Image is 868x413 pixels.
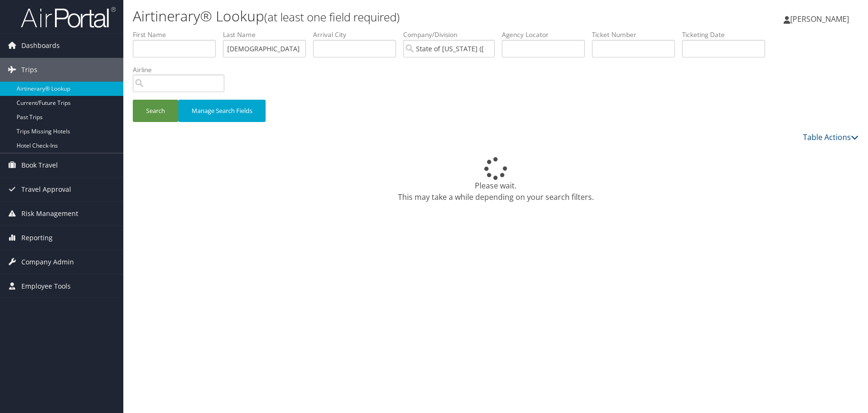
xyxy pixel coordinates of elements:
span: Company Admin [21,250,74,274]
img: airportal-logo.png [21,6,116,28]
label: Ticketing Date [682,30,772,39]
span: Employee Tools [21,274,71,298]
label: Company/Division [403,30,502,39]
span: Dashboards [21,34,60,57]
label: Arrival City [313,30,403,39]
span: Travel Approval [21,178,71,201]
a: [PERSON_NAME] [784,5,859,33]
div: Please wait. This may take a while depending on your search filters. [133,157,859,203]
label: First Name [133,30,223,39]
span: Book Travel [21,153,58,177]
label: Airline [133,65,231,75]
a: Table Actions [803,132,859,142]
label: Last Name [223,30,313,39]
span: [PERSON_NAME] [790,14,849,24]
label: Agency Locator [502,30,592,39]
label: Ticket Number [592,30,682,39]
button: Manage Search Fields [178,100,266,122]
span: Trips [21,58,37,82]
span: Risk Management [21,202,78,225]
h1: Airtinerary® Lookup [133,6,617,26]
small: (at least one field required) [264,9,400,25]
span: Reporting [21,226,53,250]
button: Search [133,100,178,122]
